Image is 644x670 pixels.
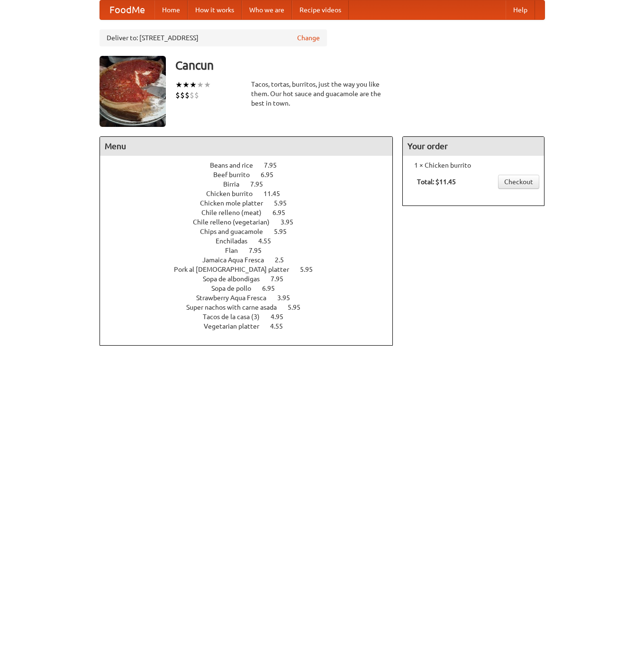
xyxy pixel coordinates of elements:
li: $ [180,90,185,100]
a: Change [297,33,320,43]
span: 7.95 [271,275,293,283]
a: Tacos de la casa (3) 4.95 [203,313,301,321]
li: ★ [190,80,197,90]
span: Pork al [DEMOGRAPHIC_DATA] platter [174,266,299,273]
span: Chips and guacamole [200,228,272,235]
span: Enchiladas [216,237,257,245]
span: Chicken mole platter [200,199,272,207]
li: 1 × Chicken burrito [408,161,539,170]
span: 4.95 [271,313,293,321]
span: 6.95 [261,171,283,179]
span: Vegetarian platter [204,322,269,330]
div: Deliver to: [STREET_ADDRESS] [100,29,327,46]
span: Sopa de albondigas [203,275,269,283]
a: Recipe videos [292,0,349,19]
li: ★ [175,80,182,90]
a: Birria 7.95 [223,180,281,188]
span: Chile relleno (meat) [201,209,271,216]
span: Flan [225,247,247,254]
a: Chicken mole platter 5.95 [200,199,304,207]
div: Tacos, tortas, burritos, just the way you like them. Our hot sauce and guacamole are the best in ... [251,80,393,108]
span: 5.95 [300,266,322,273]
h4: Your order [403,137,544,156]
a: Beef burrito 6.95 [213,171,291,179]
a: Enchiladas 4.55 [216,237,289,245]
span: 5.95 [274,228,296,235]
span: Strawberry Aqua Fresca [196,294,276,302]
a: Sopa de pollo 6.95 [211,285,292,292]
span: Birria [223,180,249,188]
a: Chips and guacamole 5.95 [200,228,304,235]
span: 5.95 [288,304,310,311]
li: $ [185,90,190,100]
span: Tacos de la casa (3) [203,313,269,321]
span: Beef burrito [213,171,259,179]
a: Chile relleno (meat) 6.95 [201,209,303,216]
span: Super nachos with carne asada [186,304,286,311]
a: Chicken burrito 11.45 [206,190,298,197]
img: angular.jpg [100,56,166,127]
span: 6.95 [272,209,295,216]
span: 3.95 [281,218,303,226]
li: ★ [204,80,211,90]
a: Strawberry Aqua Fresca 3.95 [196,294,308,302]
span: 4.55 [270,322,292,330]
a: FoodMe [100,0,154,19]
a: Sopa de albondigas 7.95 [203,275,301,283]
a: How it works [188,0,242,19]
li: $ [175,90,180,100]
li: $ [194,90,199,100]
span: 7.95 [250,180,272,188]
li: $ [190,90,194,100]
a: Who we are [242,0,292,19]
span: 2.5 [275,256,293,264]
h4: Menu [100,137,393,156]
span: 7.95 [249,247,271,254]
li: ★ [197,80,204,90]
a: Vegetarian platter 4.55 [204,322,300,330]
a: Flan 7.95 [225,247,279,254]
a: Super nachos with carne asada 5.95 [186,304,318,311]
span: 11.45 [263,190,290,197]
span: 4.55 [258,237,281,245]
span: 5.95 [274,199,296,207]
a: Beans and rice 7.95 [210,161,294,169]
span: 6.95 [262,285,284,292]
span: Chile relleno (vegetarian) [193,218,279,226]
span: Sopa de pollo [211,285,261,292]
span: Chicken burrito [206,190,262,197]
a: Jamaica Aqua Fresca 2.5 [202,256,301,264]
h3: Cancun [175,56,545,75]
span: Beans and rice [210,161,263,169]
a: Pork al [DEMOGRAPHIC_DATA] platter 5.95 [174,266,330,273]
b: Total: $11.45 [417,178,456,186]
a: Chile relleno (vegetarian) 3.95 [193,218,311,226]
a: Help [506,0,535,19]
a: Home [154,0,188,19]
li: ★ [182,80,190,90]
span: 7.95 [264,161,286,169]
span: 3.95 [277,294,299,302]
span: Jamaica Aqua Fresca [202,256,273,264]
a: Checkout [498,175,539,189]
